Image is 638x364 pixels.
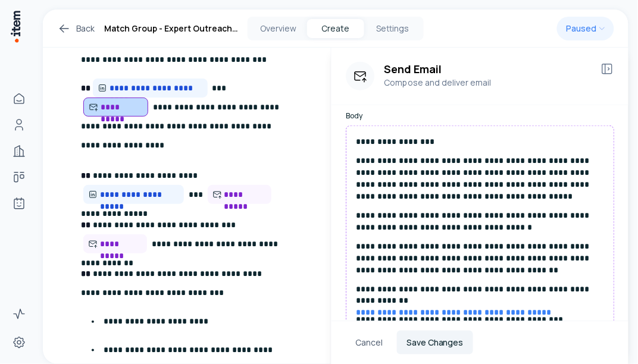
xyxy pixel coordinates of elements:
[7,192,31,215] a: Agents
[10,10,21,43] img: Item Brain Logo
[7,113,31,137] a: People
[307,19,364,38] button: Create
[7,331,31,354] a: Settings
[397,331,473,354] button: Save Changes
[250,19,307,38] button: Overview
[7,302,31,326] a: Activity
[7,87,31,111] a: Home
[384,76,590,89] p: Compose and deliver email
[7,139,31,163] a: Companies
[346,331,392,354] button: Cancel
[57,21,95,36] a: Back
[104,21,243,36] h1: Match Group - Expert Outreach Sourcing (Email / Linkedin) ™️
[346,111,614,121] label: Body
[384,62,590,76] h3: Send Email
[364,19,421,38] button: Settings
[7,165,31,189] a: Deals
